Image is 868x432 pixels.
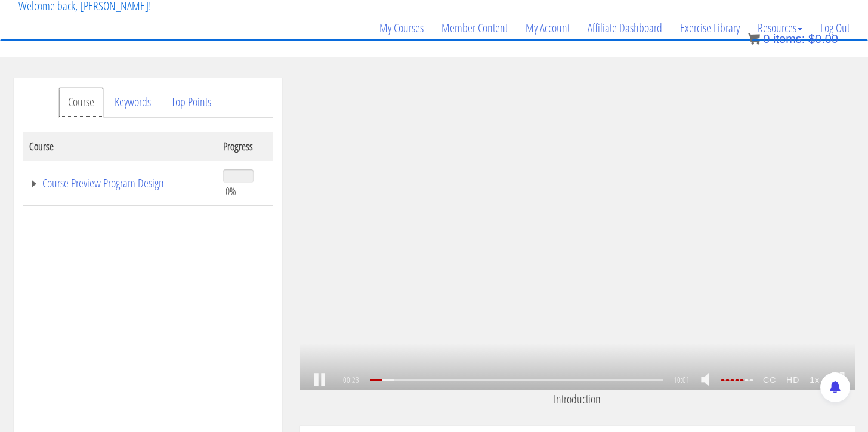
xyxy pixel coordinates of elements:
span: 10:01 [674,376,690,384]
a: Course [58,87,104,118]
span: 0 [763,32,770,45]
span: items: [773,32,805,45]
img: icon11.png [748,33,760,45]
strong: CC [758,371,781,390]
a: Course Preview Program Design [29,177,211,189]
a: Top Points [162,87,221,118]
span: 0% [226,184,236,198]
p: Introduction [300,390,855,408]
span: $ [808,32,815,45]
strong: HD [781,371,805,390]
bdi: 0.00 [808,32,838,45]
strong: 1x [805,371,825,390]
a: Keywords [105,87,160,118]
th: Course [23,132,217,161]
span: 00:23 [342,376,360,384]
th: Progress [217,132,273,161]
a: 0 items: $0.00 [748,32,838,45]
